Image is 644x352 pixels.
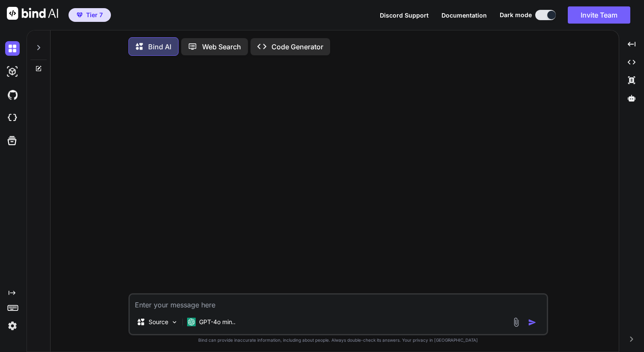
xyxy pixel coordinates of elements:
[380,12,429,19] span: Discord Support
[148,42,171,52] p: Bind AI
[5,111,20,125] img: cloudideIcon
[271,42,323,52] p: Code Generator
[5,319,20,333] img: settings
[171,319,178,326] img: Pick Models
[528,318,537,327] img: icon
[7,7,58,20] img: Bind AI
[568,6,630,24] button: Invite Team
[149,318,168,326] p: Source
[187,318,196,326] img: GPT-4o mini
[5,64,20,79] img: darkAi-studio
[511,317,521,327] img: attachment
[5,87,20,102] img: githubDark
[202,42,241,52] p: Web Search
[69,8,111,22] button: premiumTier 7
[441,12,487,19] span: Documentation
[77,12,83,18] img: premium
[5,41,20,56] img: darkChat
[86,11,103,19] span: Tier 7
[199,318,236,326] p: GPT-4o min..
[441,11,487,20] button: Documentation
[128,337,548,343] p: Bind can provide inaccurate information, including about people. Always double-check its answers....
[500,11,532,19] span: Dark mode
[380,11,429,20] button: Discord Support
